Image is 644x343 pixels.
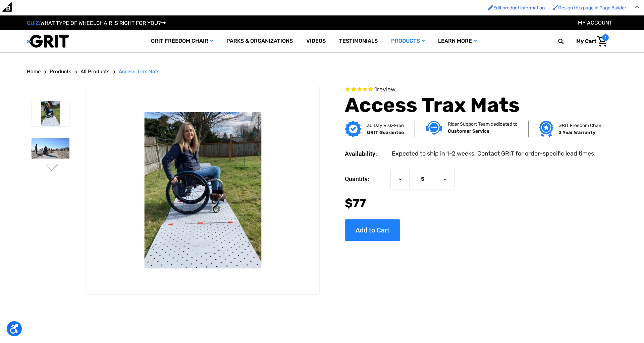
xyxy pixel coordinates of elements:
[549,2,630,14] a: Enabled brush for page builder edit. Design this page in Page Builder
[345,121,362,137] img: GRIT Guarantee
[374,86,395,93] span: 1 reviews
[558,130,595,135] strong: 2 Year Warranty
[539,121,553,137] img: Grit freedom
[392,149,596,158] dd: Expected to ship in 1-2 weeks. Contact GRIT for order-specific lead times.
[635,6,639,9] img: Close Admin Bar
[426,121,442,135] img: Customer service
[602,34,609,41] span: 1
[27,69,41,75] span: Home
[32,101,69,127] img: Access Trax Mats
[27,68,617,76] nav: Breadcrumb
[431,30,483,52] a: Learn More
[558,5,626,11] span: Design this page in Page Builder
[558,122,601,129] p: GRIT Freedom Chair
[27,20,166,26] a: QUIZ:WHAT TYPE OF WHEELCHAIR IS RIGHT FOR YOU?
[553,5,558,10] img: Enabled brush for page builder edit.
[27,68,41,76] a: Home
[485,2,548,14] a: Enabled brush for product edit Edit product information
[45,164,59,172] button: Go to slide 2 of 6
[300,30,332,52] a: Videos
[345,219,400,241] input: Add to Cart
[45,89,59,97] button: Go to slide 6 of 6
[377,86,395,93] span: review
[345,196,366,210] span: $77
[345,86,599,93] span: Rated 5.0 out of 5 stars 1 reviews
[119,68,160,76] a: Access Trax Mats
[367,122,404,129] p: 30 Day Risk-Free
[578,19,612,26] a: Account
[332,30,384,52] a: Testimonials
[80,68,110,76] a: All Products
[27,34,69,48] img: GRIT All-Terrain Wheelchair and Mobility Equipment
[448,128,489,134] strong: Customer Service
[493,5,545,11] span: Edit product information
[571,34,609,48] a: Cart with 1 items
[80,69,110,75] span: All Products
[345,149,387,158] dt: Availability:
[345,93,599,117] h1: Access Trax Mats
[488,5,493,10] img: Enabled brush for product edit
[86,112,319,268] img: Access Trax Mats
[119,69,160,75] span: Access Trax Mats
[220,30,300,52] a: Parks & Organizations
[27,20,40,26] span: QUIZ:
[597,36,607,47] img: Cart
[448,121,518,128] p: Rider Support Team dedicated to
[345,169,387,189] label: Quantity:
[50,68,71,76] a: Products
[576,38,596,44] span: My Cart
[50,69,71,75] span: Products
[32,138,69,164] img: Access Trax Mats
[384,30,431,52] a: Products
[367,130,404,135] strong: GRIT Guarantee
[144,30,220,52] a: GRIT Freedom Chair
[561,34,571,48] input: Search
